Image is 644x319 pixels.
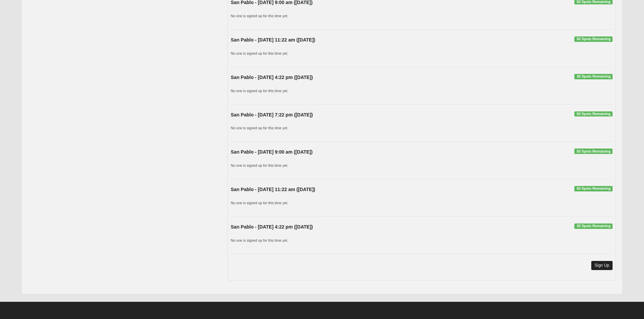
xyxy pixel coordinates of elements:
[574,74,613,79] span: 30 Spots Remaining
[574,186,613,191] span: 50 Spots Remaining
[231,89,288,93] small: No one is signed up for this time yet.
[574,149,613,154] span: 50 Spots Remaining
[591,261,613,270] a: Sign Up
[231,187,315,192] strong: San Pablo - [DATE] 11:22 am ([DATE])
[231,163,288,167] small: No one is signed up for this time yet.
[231,14,288,18] small: No one is signed up for this time yet.
[231,126,288,130] small: No one is signed up for this time yet.
[231,51,288,55] small: No one is signed up for this time yet.
[231,238,288,242] small: No one is signed up for this time yet.
[231,112,313,117] strong: San Pablo - [DATE] 7:22 pm ([DATE])
[231,149,313,155] strong: San Pablo - [DATE] 9:00 am ([DATE])
[231,37,315,43] strong: San Pablo - [DATE] 11:22 am ([DATE])
[574,36,613,42] span: 50 Spots Remaining
[574,111,613,117] span: 50 Spots Remaining
[231,75,313,80] strong: San Pablo - [DATE] 4:22 pm ([DATE])
[231,224,313,230] strong: San Pablo - [DATE] 4:22 pm ([DATE])
[231,201,288,205] small: No one is signed up for this time yet.
[574,223,613,229] span: 30 Spots Remaining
